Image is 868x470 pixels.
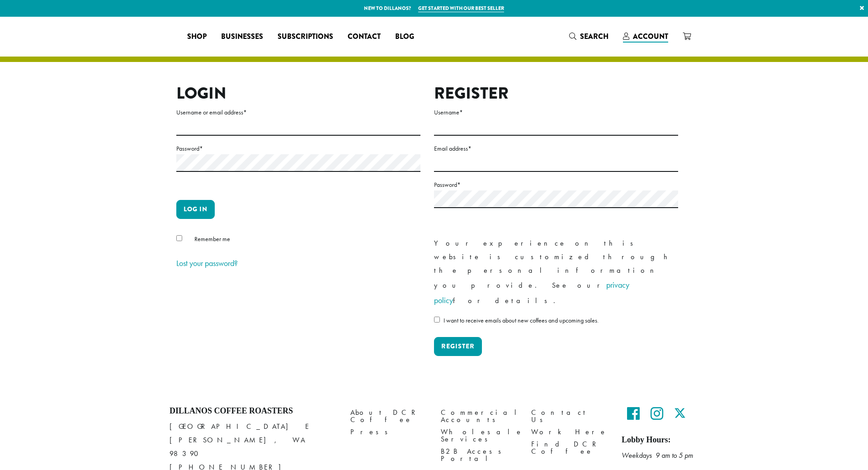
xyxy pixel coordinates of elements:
span: Shop [187,31,207,43]
a: Commercial Accounts [441,406,518,426]
button: Log in [176,200,215,219]
a: Get started with our best seller [418,5,504,12]
a: Work Here [531,426,608,438]
a: Shop [180,29,214,44]
h2: Login [176,84,420,103]
label: Username or email address [176,107,420,118]
a: privacy policy [434,280,629,305]
span: Blog [395,31,414,43]
label: Password [176,143,420,154]
span: Remember me [194,235,230,243]
a: Contact Us [531,406,608,426]
label: Password [434,179,678,190]
button: Register [434,337,482,356]
span: Account [633,31,668,42]
em: Weekdays 9 am to 5 pm [622,451,693,460]
a: Find DCR Coffee [531,438,608,458]
a: B2B Access Portal [441,446,518,465]
h2: Register [434,84,678,103]
a: Press [350,426,427,438]
span: Businesses [221,31,263,43]
h4: Dillanos Coffee Roasters [170,406,337,416]
a: Search [562,29,616,44]
label: Email address [434,143,678,154]
a: About DCR Coffee [350,406,427,426]
span: Search [580,31,609,42]
span: Subscriptions [278,31,333,43]
p: Your experience on this website is customized through the personal information you provide. See o... [434,237,678,308]
span: I want to receive emails about new coffees and upcoming sales. [443,316,599,324]
a: Wholesale Services [441,426,518,446]
span: Contact [348,31,381,43]
label: Username [434,107,678,118]
input: I want to receive emails about new coffees and upcoming sales. [434,317,440,323]
a: Lost your password? [176,258,238,268]
h5: Lobby Hours: [622,435,698,445]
